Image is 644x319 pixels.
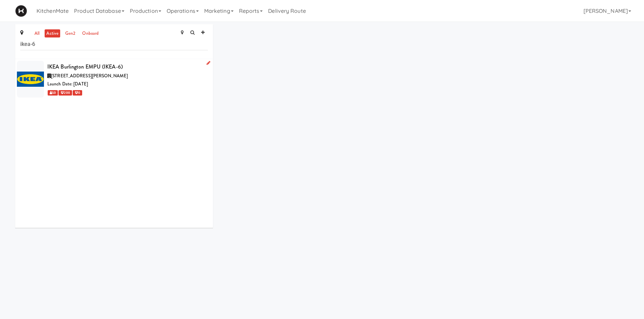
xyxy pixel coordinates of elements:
div: IKEA Burlington EMPU (IKEA-6) [47,62,208,72]
a: all [33,29,41,38]
span: [STREET_ADDRESS][PERSON_NAME] [51,73,128,79]
a: onboard [80,29,100,38]
span: 50 [48,90,58,96]
li: IKEA Burlington EMPU (IKEA-6)[STREET_ADDRESS][PERSON_NAME]Launch Date: [DATE] 50 200 0 [15,59,213,99]
span: 0 [73,90,82,96]
input: Search site [20,38,208,50]
a: active [45,29,60,38]
img: Micromart [15,5,27,17]
a: gen2 [64,29,77,38]
span: 200 [58,90,72,96]
div: Launch Date: [DATE] [47,80,208,88]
